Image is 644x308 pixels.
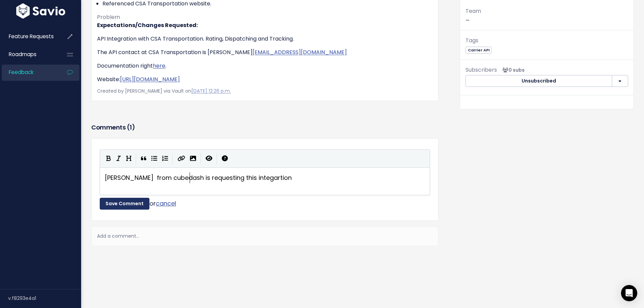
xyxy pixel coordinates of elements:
[97,21,198,29] strong: Expectations/Changes Requested:
[120,75,180,83] a: [URL][DOMAIN_NAME]
[91,123,438,132] h3: Comments ( )
[153,62,165,70] a: here
[160,153,170,163] button: Numbered List
[466,37,478,44] span: Tags
[91,226,438,246] div: Add a comment...
[100,198,430,210] div: or
[124,153,134,163] button: Heading
[97,35,433,43] p: API Integration with CSA Transportation. Rating, Dispatching and Tracking.
[172,153,173,164] i: |
[2,29,56,44] a: Feature Requests
[466,47,492,54] span: Carrier API
[253,48,347,56] a: [EMAIL_ADDRESS][DOMAIN_NAME]
[219,153,230,163] button: Markdown Guide
[621,285,637,301] div: Open Intercom Messenger
[217,153,217,164] i: |
[466,6,628,25] p: —
[97,48,433,56] p: The API contact at CSA Transportation is [PERSON_NAME]
[97,75,433,84] p: Website:
[97,88,231,94] span: Created by [PERSON_NAME] via Vault on
[9,51,37,58] span: Roadmaps
[149,153,160,163] button: Generic List
[129,123,132,132] span: 1
[97,13,120,21] span: Problem
[105,173,292,182] span: [PERSON_NAME] from cubedash is requesting this integartion
[200,153,201,164] i: |
[2,65,56,80] a: Feedback
[97,62,433,70] p: Documentation right .
[15,3,67,19] img: logo-white.9d6f32f41409.svg
[203,153,215,163] button: Toggle Preview
[103,153,114,163] button: Bold
[466,75,612,87] button: Unsubscribed
[175,153,188,163] button: Create Link
[9,33,54,40] span: Feature Requests
[100,198,149,210] button: Save Comment
[466,7,481,15] span: Team
[139,153,149,163] button: Quote
[500,67,525,73] span: <p><strong>Subscribers</strong><br><br> No subscribers yet<br> </p>
[188,153,198,163] button: Import an image
[136,153,137,164] i: |
[9,69,33,76] span: Feedback
[466,46,492,53] a: Carrier API
[156,199,176,207] a: cancel
[8,289,81,307] div: v.f8293e4a1
[191,88,231,94] a: [DATE] 12:26 p.m.
[114,153,124,163] button: Italic
[466,66,497,74] span: Subscribers
[2,47,56,62] a: Roadmaps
